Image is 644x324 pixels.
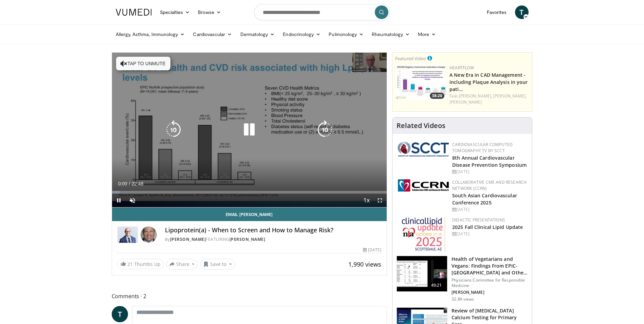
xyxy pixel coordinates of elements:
img: Avatar [141,227,157,243]
video-js: Video Player [112,53,387,208]
button: Pause [112,194,126,207]
a: Endocrinology [279,28,325,41]
button: Share [166,259,198,270]
span: 22:48 [131,181,143,186]
a: 2025 Fall Clinical Lipid Update [452,224,523,230]
button: Tap to unmute [116,57,170,70]
span: Comments 2 [112,292,387,301]
div: Feat. [449,93,529,105]
a: 21 Thumbs Up [117,259,164,269]
a: [PERSON_NAME], [459,93,492,99]
span: / [129,181,130,186]
div: [DATE] [363,247,381,253]
button: Unmute [126,194,139,207]
a: Allergy, Asthma, Immunology [112,28,189,41]
p: 32.8K views [452,296,474,302]
a: Browse [194,5,225,19]
a: More [414,28,440,41]
a: Dermatology [236,28,279,41]
span: 21 [127,261,133,267]
div: [DATE] [452,206,527,213]
img: 738d0e2d-290f-4d89-8861-908fb8b721dc.150x105_q85_crop-smart_upscale.jpg [395,65,446,101]
a: Collaborative CME and Research Network (CCRN) [452,179,527,191]
span: 38:20 [430,93,444,99]
a: T [515,5,529,19]
div: Didactic Presentations [452,217,527,223]
a: Email [PERSON_NAME] [112,208,387,221]
div: [DATE] [452,169,527,175]
a: Heartflow [449,65,474,71]
input: Search topics, interventions [254,4,390,20]
img: 51a70120-4f25-49cc-93a4-67582377e75f.png.150x105_q85_autocrop_double_scale_upscale_version-0.2.png [398,142,449,157]
h3: Health of Vegetarians and Vegans: Findings From EPIC-[GEOGRAPHIC_DATA] and Othe… [452,256,528,276]
img: a04ee3ba-8487-4636-b0fb-5e8d268f3737.png.150x105_q85_autocrop_double_scale_upscale_version-0.2.png [398,179,449,192]
img: Dr. Robert S. Rosenson [117,227,138,243]
a: Cardiovascular Computed Tomography TV by SCCT [452,142,513,154]
div: By FEATURING [165,236,382,242]
h4: Related Videos [397,122,445,130]
a: Pulmonology [325,28,368,41]
button: Save to [200,259,235,270]
img: 606f2b51-b844-428b-aa21-8c0c72d5a896.150x105_q85_crop-smart_upscale.jpg [397,256,447,291]
a: [PERSON_NAME] [170,236,206,242]
a: Cardiovascular [189,28,236,41]
a: 49:21 Health of Vegetarians and Vegans: Findings From EPIC-[GEOGRAPHIC_DATA] and Othe… Physicians... [397,256,528,302]
p: [PERSON_NAME] [452,290,528,295]
a: [PERSON_NAME] [449,99,482,105]
p: Physicians Committee for Responsible Medicine [452,277,528,288]
a: [PERSON_NAME], [493,93,527,99]
a: Rheumatology [368,28,414,41]
button: Fullscreen [373,194,387,207]
img: d65bce67-f81a-47c5-b47d-7b8806b59ca8.jpg.150x105_q85_autocrop_double_scale_upscale_version-0.2.jpg [402,217,445,253]
img: VuMedi Logo [116,9,152,16]
a: Specialties [156,5,194,19]
a: Favorites [483,5,511,19]
div: [DATE] [452,231,527,237]
a: 8th Annual Cardiovascular Disease Prevention Symposium [452,155,527,168]
a: 38:20 [395,65,446,101]
a: South Asian Cardiovascular Conference 2025 [452,192,517,206]
button: Playback Rate [360,194,373,207]
h4: Lipoprotein(a) - When to Screen and How to Manage Risk? [165,227,382,234]
a: T [112,306,128,322]
a: A New Era in CAD Management - including Plaque Analysis in your pati… [449,72,528,92]
span: 1,990 views [348,260,381,268]
span: 0:00 [118,181,127,186]
div: Progress Bar [112,191,387,194]
a: [PERSON_NAME] [229,236,265,242]
span: 49:21 [428,282,445,289]
small: Featured Video [395,55,426,61]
